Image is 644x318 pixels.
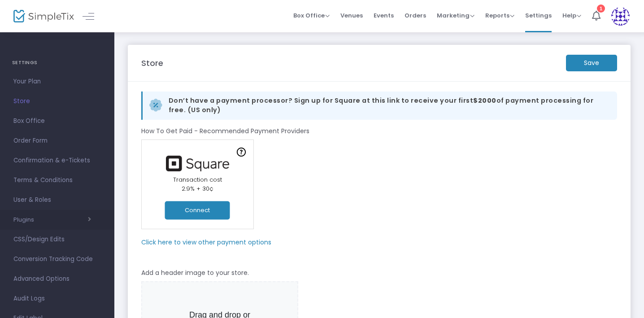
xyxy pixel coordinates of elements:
[169,96,611,115] span: Don’t have a payment processor? Sign up for Square at this link to receive your first of payment ...
[13,234,101,245] span: CSS/Design Edits
[525,4,552,27] span: Settings
[485,11,514,20] span: Reports
[13,293,101,305] span: Audit Logs
[13,216,91,223] button: Plugins
[237,148,246,157] img: question-mark
[173,175,222,184] span: Transaction cost
[13,194,101,206] span: User & Roles
[437,11,474,20] span: Marketing
[141,238,271,247] m-panel-subtitle: Click here to view other payment options
[405,4,426,27] span: Orders
[566,55,617,71] m-button: Save
[141,268,249,278] m-panel-subtitle: Add a header image to your store.
[13,155,101,166] span: Confirmation & e-Tickets
[597,4,605,13] div: 1
[473,96,496,105] b: $2000
[374,4,394,27] span: Events
[141,57,163,69] m-panel-title: Store
[12,54,102,72] h4: SETTINGS
[562,11,581,20] span: Help
[141,91,617,120] a: Don’t have a payment processor? Sign up for Square at this link to receive your first$2000of paym...
[13,115,101,127] span: Box Office
[13,273,101,285] span: Advanced Options
[13,96,101,107] span: Store
[13,135,101,147] span: Order Form
[13,174,101,186] span: Terms & Conditions
[161,156,233,171] img: square.png
[13,76,101,87] span: Your Plan
[340,4,363,27] span: Venues
[182,184,213,193] span: 2.9% + 30¢
[293,11,330,20] span: Box Office
[141,126,309,136] m-panel-subtitle: How To Get Paid - Recommended Payment Providers
[165,201,230,219] button: Connect
[13,253,101,265] span: Conversion Tracking Code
